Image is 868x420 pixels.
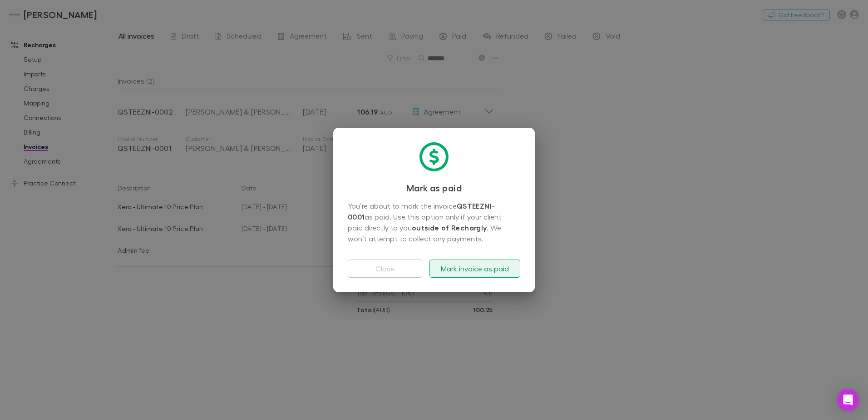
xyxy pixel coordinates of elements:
button: Close [348,260,422,278]
h3: Mark as paid [348,182,520,193]
button: Mark invoice as paid [429,260,520,278]
div: You’re about to mark the invoice as paid. Use this option only if your client paid directly to yo... [348,200,520,245]
strong: outside of Rechargly [412,223,487,232]
div: Open Intercom Messenger [837,389,859,411]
